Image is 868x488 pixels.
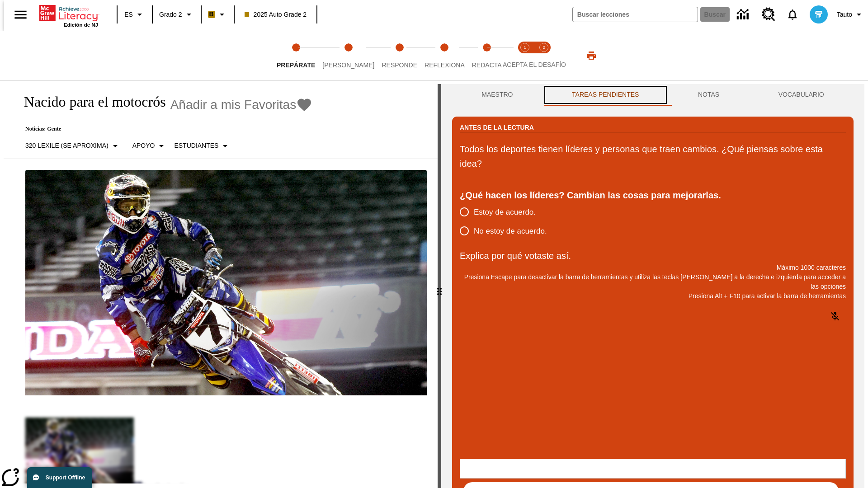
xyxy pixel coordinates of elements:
img: avatar image [810,5,828,23]
body: Explica por qué votaste así. Máximo 1000 caracteres Presiona Alt + F10 para activar la barra de h... [4,7,132,15]
span: Responde [382,61,417,69]
button: Lenguaje: ES, Selecciona un idioma [120,6,149,23]
span: Añadir a mis Favoritas [170,98,297,112]
span: Tauto [837,10,852,19]
span: ES [124,10,133,19]
button: Imprimir [577,47,606,64]
a: Notificaciones [781,3,804,26]
p: Apoyo [132,141,155,150]
span: Support Offline [46,474,85,481]
div: poll [460,202,554,240]
a: Centro de información [731,2,756,27]
span: 2025 Auto Grade 2 [245,10,307,19]
button: Acepta el desafío contesta step 2 of 2 [531,31,557,80]
span: B [209,9,214,20]
button: Acepta el desafío lee step 1 of 2 [512,31,538,80]
span: Prepárate [277,61,315,69]
p: Noticias: Gente [14,126,312,132]
p: 320 Lexile (Se aproxima) [25,141,108,150]
a: Centro de recursos, Se abrirá en una pestaña nueva. [756,2,781,27]
div: Instructional Panel Tabs [452,84,854,106]
button: Responde step 3 of 5 [374,31,425,80]
div: Portada [39,3,98,28]
button: Redacta step 5 of 5 [465,31,509,80]
button: Grado: Grado 2, Elige un grado [156,6,198,23]
span: Reflexiona [425,61,465,69]
h1: Nacido para el motocrós [14,94,166,110]
button: Seleccionar estudiante [170,138,234,154]
button: NOTAS [669,84,749,106]
span: Redacta [472,61,502,69]
p: Presiona Alt + F10 para activar la barra de herramientas [460,291,846,301]
p: Explica por qué votaste así. [460,249,846,263]
button: Support Offline [27,467,92,488]
p: Presiona Escape para desactivar la barra de herramientas y utiliza las teclas [PERSON_NAME] a la ... [460,272,846,291]
p: Máximo 1000 caracteres [460,263,846,272]
button: Añadir a mis Favoritas - Nacido para el motocrós [170,97,313,113]
button: Escoja un nuevo avatar [804,3,833,26]
button: Abrir el menú lateral [7,1,34,28]
div: reading [4,84,438,483]
p: Todos los deportes tienen líderes y personas que traen cambios. ¿Qué piensas sobre esta idea? [460,142,846,171]
button: TAREAS PENDIENTES [542,84,669,106]
button: Haga clic para activar la función de reconocimiento de voz [824,305,846,327]
input: Buscar campo [573,7,698,22]
button: Prepárate step 1 of 5 [269,31,322,80]
button: Maestro [452,84,542,106]
button: Seleccione Lexile, 320 Lexile (Se aproxima) [22,138,124,154]
img: El corredor de motocrós James Stewart vuela por los aires en su motocicleta de montaña [25,170,427,396]
button: Tipo de apoyo, Apoyo [129,138,171,154]
h2: Antes de la lectura [460,122,534,132]
button: Lee step 2 of 5 [315,31,382,80]
button: Reflexiona step 4 of 5 [417,31,472,80]
text: 2 [542,45,545,50]
div: activity [441,84,864,488]
span: Estoy de acuerdo. [474,206,536,218]
span: Grado 2 [159,10,182,19]
span: Edición de NJ [64,22,98,28]
span: ACEPTA EL DESAFÍO [503,61,566,68]
div: Pulsa la tecla de intro o la barra espaciadora y luego presiona las flechas de derecha e izquierd... [438,84,441,488]
p: Estudiantes [174,141,218,150]
button: Perfil/Configuración [833,6,868,23]
button: VOCABULARIO [749,84,854,106]
button: Boost El color de la clase es anaranjado claro. Cambiar el color de la clase. [204,6,231,23]
span: [PERSON_NAME] [322,61,374,69]
text: 1 [524,45,526,50]
span: No estoy de acuerdo. [474,225,547,237]
div: ¿Qué hacen los líderes? Cambian las cosas para mejorarlas. [460,188,846,202]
